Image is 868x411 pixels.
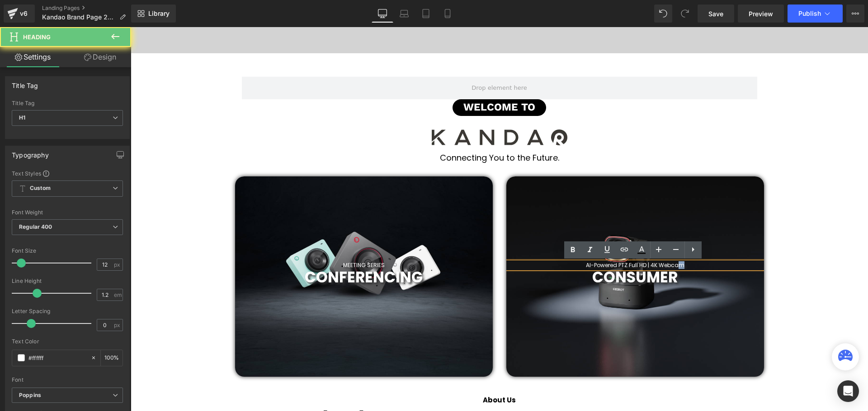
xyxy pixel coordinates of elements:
[114,292,122,298] span: em
[12,100,123,106] div: Title Tag
[376,235,633,241] h1: AI-Powered PTZ Full HD | 4K Webcam
[12,170,123,177] div: Text Styles
[846,5,864,23] button: More
[19,392,41,399] i: Poppins
[798,10,821,17] span: Publish
[42,14,116,21] span: Kandao Brand Page 2025
[18,8,29,19] div: v6
[708,9,723,18] span: Save
[12,338,123,345] div: Text Color
[788,5,843,23] button: Publish
[12,377,123,383] div: Font
[12,308,123,314] div: Letter Spacing
[352,368,385,378] b: About Us
[12,209,123,216] div: Font Weight
[12,146,49,159] div: Typography
[23,33,51,41] span: Heading
[322,72,415,89] a: Welcome to
[114,262,122,268] span: px
[28,353,86,363] input: Color
[372,5,393,23] a: Desktop
[738,5,784,23] a: Preview
[12,77,38,89] div: Title Tag
[104,235,362,241] h1: MEETING SERIES
[12,278,123,284] div: Line Height
[437,5,458,23] a: Mobile
[462,240,547,261] span: CONSUMER
[19,223,52,230] b: Regular 400
[174,240,292,261] span: CONFERENCING
[333,72,405,89] span: Welcome to
[114,322,122,328] span: px
[30,185,51,192] b: Custom
[415,5,437,23] a: Tablet
[676,5,694,23] button: Redo
[67,47,133,67] a: Design
[393,5,415,23] a: Laptop
[654,5,672,23] button: Undo
[837,380,859,402] div: Open Intercom Messenger
[148,9,170,18] span: Library
[42,5,133,12] a: Landing Pages
[131,5,176,23] a: New Library
[12,248,123,254] div: Font Size
[4,5,35,23] a: v6
[101,350,123,366] div: %
[19,114,25,121] b: H1
[749,9,773,18] span: Preview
